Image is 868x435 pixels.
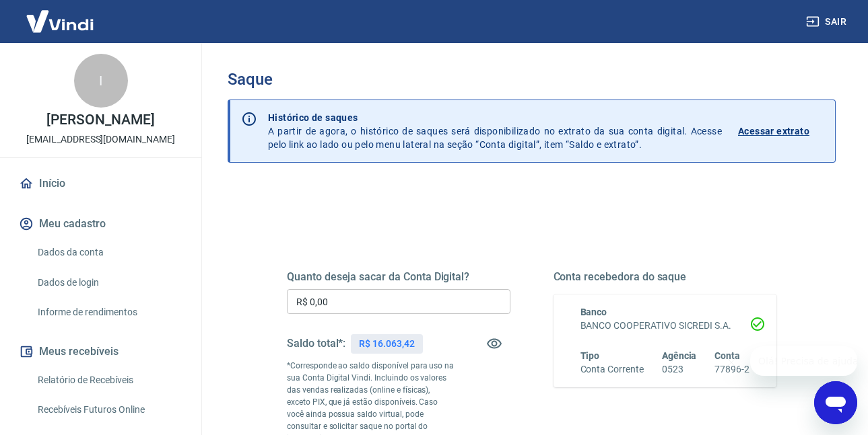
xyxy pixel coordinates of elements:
h5: Conta recebedora do saque [554,270,777,284]
a: Início [16,169,185,198]
button: Meu cadastro [16,209,185,239]
a: Informe de rendimentos [32,299,185,326]
h5: Quanto deseja sacar da Conta Digital? [287,270,510,284]
span: Agência [662,350,697,361]
img: Vindi [16,1,104,42]
a: Dados de login [32,269,185,296]
p: [EMAIL_ADDRESS][DOMAIN_NAME] [26,132,175,147]
h3: Saque [228,70,836,89]
button: Meus recebíveis [16,337,185,366]
a: Relatório de Recebíveis [32,366,185,394]
a: Dados da conta [32,239,185,266]
iframe: Botão para abrir a janela de mensagens [814,381,857,424]
p: [PERSON_NAME] [46,113,154,127]
h6: Conta Corrente [580,362,644,377]
h6: BANCO COOPERATIVO SICREDI S.A. [580,319,750,333]
p: A partir de agora, o histórico de saques será disponibilizado no extrato da sua conta digital. Ac... [268,111,722,151]
span: Banco [580,307,607,317]
p: Acessar extrato [738,124,809,138]
h5: Saldo total*: [287,337,345,350]
iframe: Mensagem da empresa [750,346,857,376]
button: Sair [803,9,852,34]
h6: 77896-2 [714,362,749,377]
div: I [74,54,128,108]
iframe: Fechar mensagem [718,349,745,376]
p: Histórico de saques [268,111,722,124]
span: Tipo [580,350,600,361]
p: R$ 16.063,42 [359,337,414,351]
span: Conta [714,350,740,361]
h6: 0523 [662,362,697,377]
a: Recebíveis Futuros Online [32,396,185,424]
span: Olá! Precisa de ajuda? [8,9,113,20]
a: Acessar extrato [738,111,824,151]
